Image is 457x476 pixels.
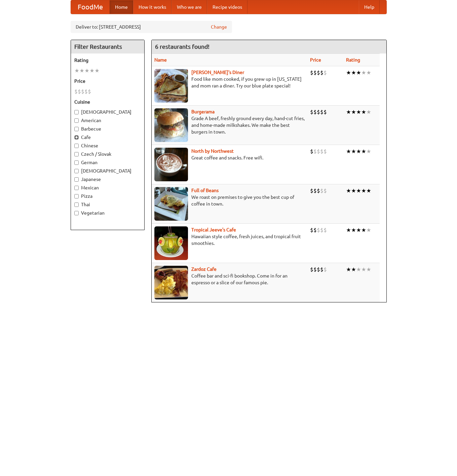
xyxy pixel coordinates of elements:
[323,148,327,155] li: $
[81,88,84,95] li: $
[154,233,305,247] p: Hawaiian style coffee, fresh juices, and tropical fruit smoothies.
[320,266,323,273] li: $
[323,108,327,116] li: $
[74,78,141,84] h5: Price
[361,187,366,194] li: ★
[74,177,79,182] input: Japanese
[323,69,327,76] li: $
[361,148,366,155] li: ★
[74,159,141,166] label: German
[317,226,320,234] li: $
[74,176,141,183] label: Japanese
[317,266,320,273] li: $
[154,194,305,207] p: We roast on premises to give you the best cup of coffee in town.
[74,169,79,173] input: [DEMOGRAPHIC_DATA]
[351,266,356,273] li: ★
[78,88,81,95] li: $
[74,210,141,216] label: Vegetarian
[110,0,133,14] a: Home
[356,266,361,273] li: ★
[154,115,305,135] p: Grade A beef, freshly ground every day, hand-cut fries, and home-made milkshakes. We make the bes...
[317,148,320,155] li: $
[79,67,84,74] li: ★
[323,266,327,273] li: $
[71,0,110,14] a: FoodMe
[351,108,356,116] li: ★
[191,109,215,114] a: Burgerama
[74,211,79,215] input: Vegetarian
[346,226,351,234] li: ★
[356,69,361,76] li: ★
[154,69,188,103] img: sallys.jpg
[346,57,360,63] a: Rating
[74,134,141,141] label: Cafe
[84,67,89,74] li: ★
[320,108,323,116] li: $
[310,69,313,76] li: $
[346,108,351,116] li: ★
[313,108,317,116] li: $
[154,108,188,142] img: burgerama.jpg
[320,148,323,155] li: $
[74,127,79,131] input: Barbecue
[346,69,351,76] li: ★
[366,108,371,116] li: ★
[366,226,371,234] li: ★
[313,69,317,76] li: $
[317,187,320,194] li: $
[320,226,323,234] li: $
[366,148,371,155] li: ★
[89,67,94,74] li: ★
[74,109,141,115] label: [DEMOGRAPHIC_DATA]
[310,57,321,63] a: Price
[133,0,172,14] a: How it works
[154,226,188,260] img: jeeves.jpg
[351,69,356,76] li: ★
[317,108,320,116] li: $
[356,148,361,155] li: ★
[154,266,188,299] img: zardoz.jpg
[172,0,207,14] a: Who we are
[191,227,236,232] b: Tropical Jeeve's Cafe
[191,188,219,193] a: Full of Beans
[351,226,356,234] li: ★
[323,226,327,234] li: $
[320,69,323,76] li: $
[310,187,313,194] li: $
[74,110,79,114] input: [DEMOGRAPHIC_DATA]
[74,160,79,165] input: German
[74,135,79,140] input: Cafe
[313,187,317,194] li: $
[351,148,356,155] li: ★
[74,88,78,95] li: $
[361,69,366,76] li: ★
[310,226,313,234] li: $
[313,148,317,155] li: $
[74,184,141,191] label: Mexican
[74,142,141,149] label: Chinese
[84,88,88,95] li: $
[310,108,313,116] li: $
[366,187,371,194] li: ★
[361,226,366,234] li: ★
[351,187,356,194] li: ★
[323,187,327,194] li: $
[313,266,317,273] li: $
[191,266,217,272] a: Zardoz Cafe
[71,21,232,33] div: Deliver to: [STREET_ADDRESS]
[191,70,244,75] b: [PERSON_NAME]'s Diner
[207,0,247,14] a: Recipe videos
[74,67,79,74] li: ★
[346,148,351,155] li: ★
[74,57,141,64] h5: Rating
[356,187,361,194] li: ★
[191,148,234,154] b: North by Northwest
[74,194,79,198] input: Pizza
[361,266,366,273] li: ★
[154,57,167,63] a: Name
[346,187,351,194] li: ★
[74,125,141,132] label: Barbecue
[74,151,141,157] label: Czech / Slovak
